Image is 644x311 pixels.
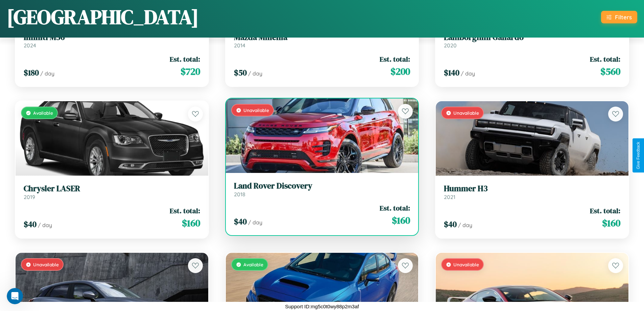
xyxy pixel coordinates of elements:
[380,54,410,64] span: Est. total:
[615,14,632,21] div: Filters
[248,219,262,226] span: / day
[636,142,641,169] div: Give Feedback
[444,194,455,200] span: 2021
[390,65,410,78] span: $ 200
[40,70,54,77] span: / day
[234,42,245,49] span: 2014
[248,70,262,77] span: / day
[590,206,620,216] span: Est. total:
[600,65,620,78] span: $ 560
[285,302,359,311] p: Support ID: mg5c0t0wy88p2m3af
[444,42,457,49] span: 2020
[234,191,245,198] span: 2018
[7,288,23,304] iframe: Intercom live chat
[24,67,39,78] span: $ 180
[234,181,410,191] h3: Land Rover Discovery
[602,216,620,230] span: $ 160
[243,107,269,113] span: Unavailable
[444,32,620,49] a: Lamborghini Gallardo2020
[234,216,247,227] span: $ 40
[234,181,410,198] a: Land Rover Discovery2018
[182,216,200,230] span: $ 160
[453,110,479,116] span: Unavailable
[590,54,620,64] span: Est. total:
[234,67,247,78] span: $ 50
[33,262,59,267] span: Unavailable
[33,110,53,116] span: Available
[181,65,200,78] span: $ 720
[601,11,637,23] button: Filters
[392,214,410,227] span: $ 160
[444,67,459,78] span: $ 140
[7,3,199,31] h1: [GEOGRAPHIC_DATA]
[461,70,475,77] span: / day
[444,184,620,200] a: Hummer H32021
[170,54,200,64] span: Est. total:
[458,222,472,228] span: / day
[24,184,200,200] a: Chrysler LASER2019
[24,184,200,194] h3: Chrysler LASER
[24,32,200,49] a: Infiniti M562024
[24,194,35,200] span: 2019
[24,219,37,230] span: $ 40
[24,42,36,49] span: 2024
[453,262,479,267] span: Unavailable
[234,32,410,49] a: Mazda Millenia2014
[243,262,263,267] span: Available
[380,203,410,213] span: Est. total:
[38,222,52,228] span: / day
[444,219,457,230] span: $ 40
[444,184,620,194] h3: Hummer H3
[170,206,200,216] span: Est. total:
